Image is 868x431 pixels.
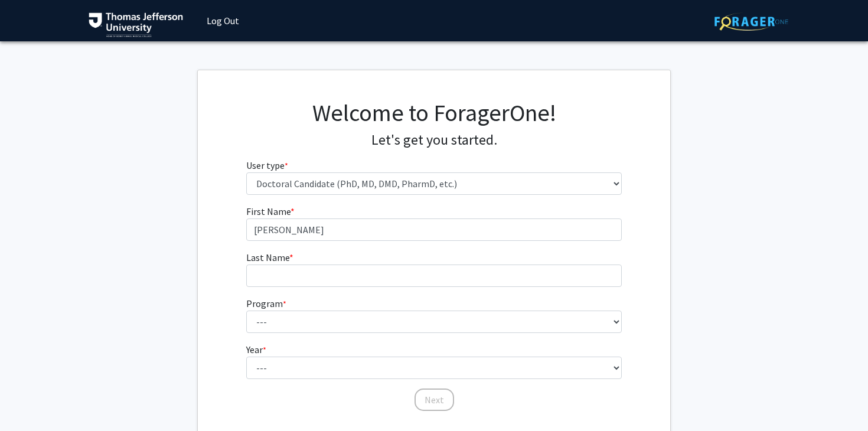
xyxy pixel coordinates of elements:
iframe: Chat [9,378,50,422]
h4: Let's get you started. [246,132,622,149]
label: Program [246,296,286,311]
label: User type [246,158,288,172]
button: Next [415,388,454,411]
span: First Name [246,205,291,217]
span: Last Name [246,252,289,263]
img: ForagerOne Logo [714,12,788,31]
label: Year [246,342,266,357]
h1: Welcome to ForagerOne! [246,99,622,127]
img: Thomas Jefferson University Logo [89,12,183,37]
